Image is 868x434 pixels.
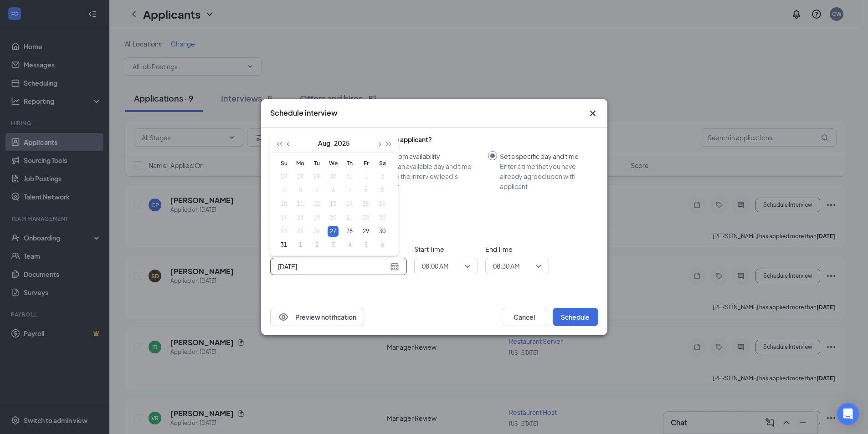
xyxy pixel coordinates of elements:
[493,259,520,273] span: 08:30 AM
[308,238,325,252] td: 2025-09-02
[358,225,374,238] td: 2025-08-29
[587,108,598,119] svg: Cross
[295,240,306,250] div: 1
[276,156,292,170] th: Su
[373,161,481,191] div: Choose an available day and time slot from the interview lead’s calendar
[553,308,598,326] button: Schedule
[414,244,478,254] span: Start Time
[325,225,341,238] td: 2025-08-27
[374,156,390,170] th: Sa
[374,238,390,252] td: 2025-09-06
[278,240,289,250] div: 31
[377,226,388,237] div: 30
[358,238,374,252] td: 2025-09-05
[325,238,341,252] td: 2025-09-03
[373,151,481,161] div: Select from availability
[328,240,339,250] div: 3
[344,226,355,237] div: 28
[360,240,371,250] div: 5
[377,240,388,250] div: 6
[341,225,358,238] td: 2025-08-28
[485,244,549,254] span: End Time
[325,156,341,170] th: We
[422,259,449,273] span: 08:00 AM
[318,134,330,152] button: Aug
[500,161,591,191] div: Enter a time that you have already agreed upon with applicant
[278,311,289,322] svg: Eye
[334,134,350,152] button: 2025
[276,238,292,252] td: 2025-08-31
[292,238,308,252] td: 2025-09-01
[587,108,598,119] button: Close
[328,226,339,237] div: 27
[837,403,859,425] div: Open Intercom Messenger
[341,156,358,170] th: Th
[502,308,547,326] button: Cancel
[270,308,364,326] button: EyePreview notification
[341,238,358,252] td: 2025-09-04
[308,156,325,170] th: Tu
[270,135,598,144] div: How do you want to schedule time with the applicant?
[270,108,338,118] h3: Schedule interview
[344,240,355,250] div: 4
[278,261,388,271] input: Aug 27, 2025
[358,156,374,170] th: Fr
[292,156,308,170] th: Mo
[311,240,322,250] div: 2
[360,226,371,237] div: 29
[374,225,390,238] td: 2025-08-30
[500,151,591,161] div: Set a specific day and time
